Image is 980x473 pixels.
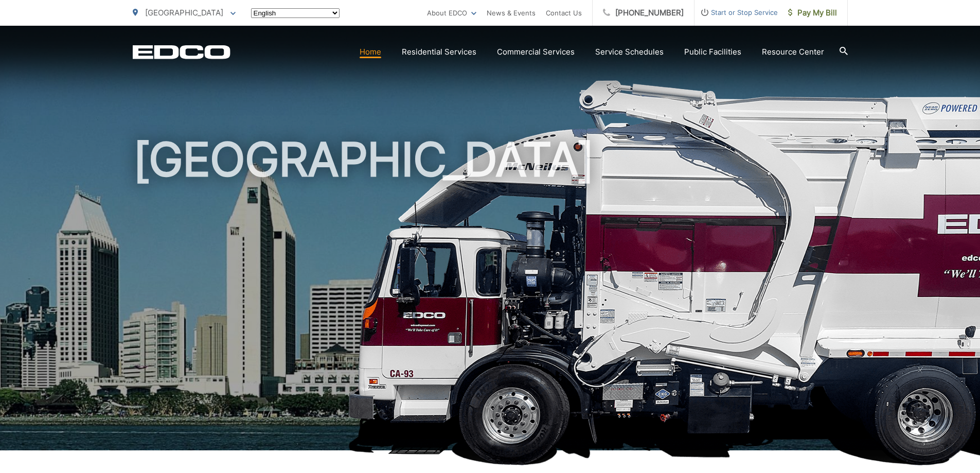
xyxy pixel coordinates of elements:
h1: [GEOGRAPHIC_DATA] [133,134,848,460]
a: EDCD logo. Return to the homepage. [133,45,230,59]
a: Public Facilities [684,46,741,58]
a: About EDCO [427,7,476,19]
a: Commercial Services [497,46,575,58]
a: Home [360,46,381,58]
span: [GEOGRAPHIC_DATA] [145,8,223,17]
a: News & Events [487,7,536,19]
span: Pay My Bill [788,7,837,19]
a: Resource Center [762,46,824,58]
a: Service Schedules [595,46,664,58]
select: Select a language [251,8,340,18]
a: Residential Services [402,46,476,58]
a: Contact Us [546,7,582,19]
